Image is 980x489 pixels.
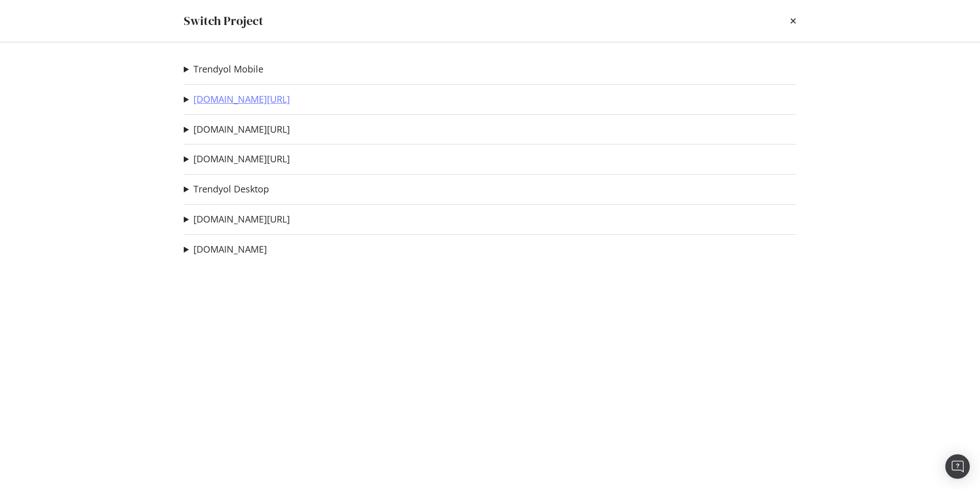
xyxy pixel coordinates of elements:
[184,63,263,76] summary: Trendyol Mobile
[184,93,290,106] summary: [DOMAIN_NAME][URL]
[184,243,267,256] summary: [DOMAIN_NAME]
[193,64,263,75] a: Trendyol Mobile
[184,123,290,136] summary: [DOMAIN_NAME][URL]
[790,12,796,30] div: times
[193,184,269,194] a: Trendyol Desktop
[945,454,970,479] div: Open Intercom Messenger
[184,183,269,196] summary: Trendyol Desktop
[193,214,290,225] a: [DOMAIN_NAME][URL]
[184,153,290,166] summary: [DOMAIN_NAME][URL]
[193,124,290,135] a: [DOMAIN_NAME][URL]
[193,244,267,255] a: [DOMAIN_NAME]
[193,154,290,164] a: [DOMAIN_NAME][URL]
[184,12,263,30] div: Switch Project
[193,94,290,105] a: [DOMAIN_NAME][URL]
[184,213,290,226] summary: [DOMAIN_NAME][URL]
